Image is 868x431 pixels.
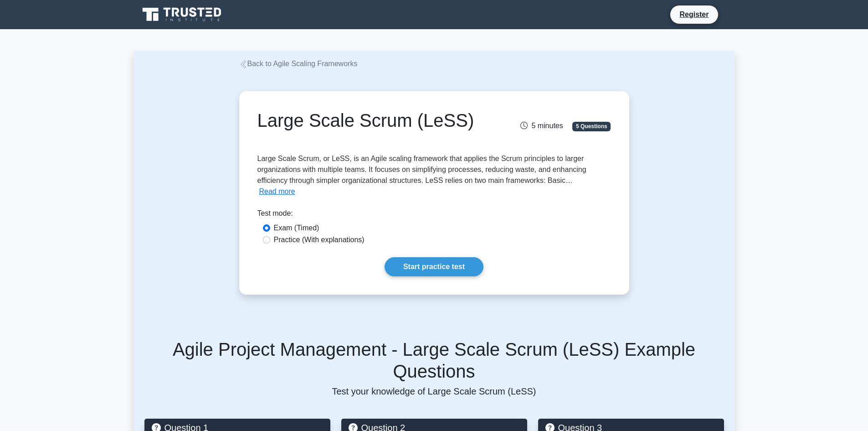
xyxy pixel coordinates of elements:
a: Register [674,9,714,20]
h5: Agile Project Management - Large Scale Scrum (LeSS) Example Questions [144,338,724,382]
h1: Large Scale Scrum (LeSS) [257,109,489,131]
div: Test mode: [257,208,611,223]
span: Large Scale Scrum, or LeSS, is an Agile scaling framework that applies the Scrum principles to la... [257,155,586,184]
span: 5 Questions [572,122,611,131]
p: Test your knowledge of Large Scale Scrum (LeSS) [144,386,724,397]
label: Exam (Timed) [274,223,319,234]
a: Back to Agile Scaling Frameworks [239,60,358,68]
span: 5 minutes [520,122,563,130]
a: Start practice test [385,257,483,276]
button: Read more [259,186,295,197]
label: Practice (With explanations) [274,234,365,245]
